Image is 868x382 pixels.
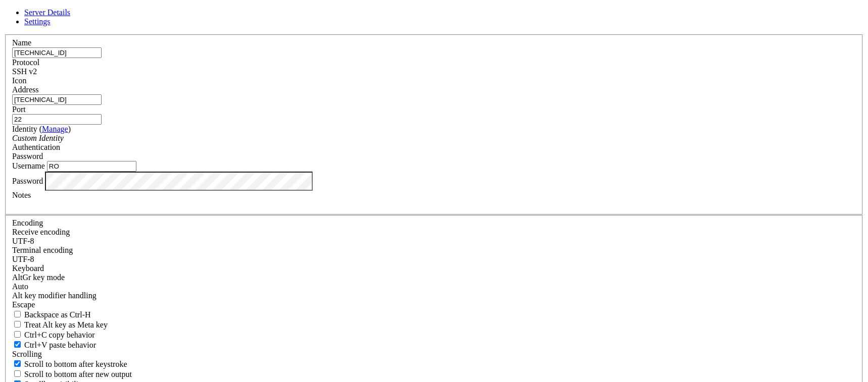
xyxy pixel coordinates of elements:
[14,311,21,317] input: Backspace as Ctrl-H
[24,320,108,329] span: Treat Alt key as Meta key
[12,114,102,125] input: Port Number
[12,264,44,272] label: Keyboard
[12,237,34,245] span: UTF-8
[12,76,26,85] label: Icon
[12,255,856,264] div: UTF-8
[12,341,96,349] label: Ctrl+V pastes if true, sends ^V to host if false. Ctrl+Shift+V sends ^V to host if true, pastes i...
[12,161,45,170] label: Username
[42,125,68,133] a: Manage
[12,67,37,76] span: SSH v2
[24,370,132,378] span: Scroll to bottom after new output
[24,360,127,368] span: Scroll to bottom after keystroke
[24,310,91,319] span: Backspace as Ctrl-H
[12,85,38,94] label: Address
[12,300,35,309] span: Escape
[12,273,65,282] label: Set the expected encoding for data received from the host. If the encodings do not match, visual ...
[14,341,21,348] input: Ctrl+V paste behavior
[24,8,70,17] a: Server Details
[12,125,71,133] label: Identity
[12,152,43,160] span: Password
[12,300,856,309] div: Escape
[24,331,95,339] span: Ctrl+C copy behavior
[12,134,856,143] div: Custom Identity
[12,320,108,329] label: Whether the Alt key acts as a Meta key or as a distinct Alt key.
[14,370,21,377] input: Scroll to bottom after new output
[12,291,97,300] label: Controls how the Alt key is handled. Escape: Send an ESC prefix. 8-Bit: Add 128 to the typed char...
[14,331,21,338] input: Ctrl+C copy behavior
[12,350,42,358] label: Scrolling
[12,310,91,319] label: If true, the backspace should send BS ('\x08', aka ^H). Otherwise the backspace key should send '...
[12,134,64,142] i: Custom Identity
[47,161,136,172] input: Login Username
[12,38,31,47] label: Name
[12,219,43,227] label: Encoding
[12,228,70,236] label: Set the expected encoding for data received from the host. If the encodings do not match, visual ...
[12,143,60,151] label: Authentication
[12,246,73,254] label: The default terminal encoding. ISO-2022 enables character map translations (like graphics maps). ...
[14,321,21,328] input: Treat Alt key as Meta key
[12,360,127,368] label: Whether to scroll to the bottom on any keystroke.
[12,255,34,263] span: UTF-8
[12,152,856,161] div: Password
[12,191,31,199] label: Notes
[12,282,856,291] div: Auto
[12,282,28,291] span: Auto
[24,17,51,26] a: Settings
[12,331,95,339] label: Ctrl-C copies if true, send ^C to host if false. Ctrl-Shift-C sends ^C to host if true, copies if...
[12,105,26,114] label: Port
[12,58,39,67] label: Protocol
[12,94,102,105] input: Host Name or IP
[12,237,856,246] div: UTF-8
[12,47,102,58] input: Server Name
[12,370,132,378] label: Scroll to bottom after new output.
[24,341,96,349] span: Ctrl+V paste behavior
[12,67,856,76] div: SSH v2
[39,125,71,133] span: ( )
[12,176,43,185] label: Password
[14,360,21,367] input: Scroll to bottom after keystroke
